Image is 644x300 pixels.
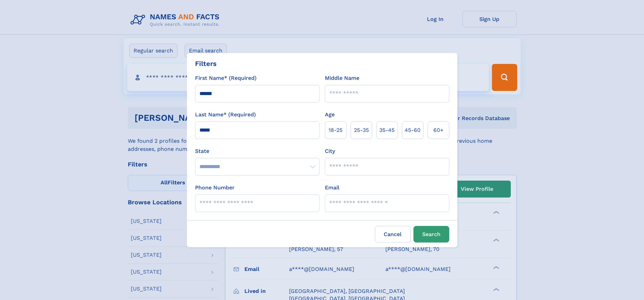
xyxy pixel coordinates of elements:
[405,126,421,134] span: 45‑60
[329,126,342,134] span: 18‑25
[325,147,335,155] label: City
[195,59,217,69] div: Filters
[325,111,335,119] label: Age
[195,147,319,155] label: State
[195,74,257,82] label: First Name* (Required)
[354,126,369,134] span: 25‑35
[413,226,449,243] button: Search
[433,126,444,134] span: 60+
[195,184,235,192] label: Phone Number
[375,226,411,243] label: Cancel
[195,111,256,119] label: Last Name* (Required)
[325,184,339,192] label: Email
[325,74,359,82] label: Middle Name
[379,126,395,134] span: 35‑45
